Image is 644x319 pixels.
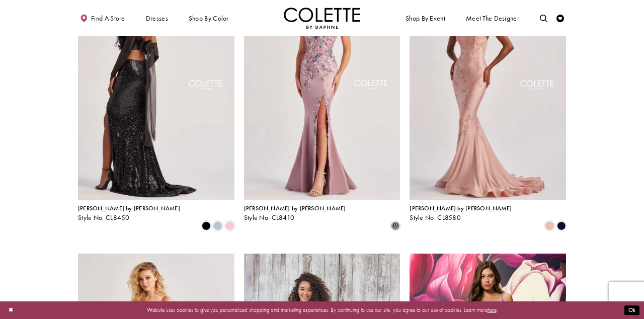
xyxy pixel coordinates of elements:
span: Shop by color [189,15,229,22]
button: Submit Dialog [624,305,639,315]
span: Style No. CL8410 [244,213,295,222]
i: Midnight [557,221,566,230]
a: Find a store [78,8,127,29]
span: Dresses [144,8,170,29]
button: Close Dialog [5,303,17,317]
a: here [488,306,497,313]
span: Meet the designer [466,15,519,22]
div: Colette by Daphne Style No. CL8410 [244,205,346,221]
a: Meet the designer [464,8,521,29]
span: [PERSON_NAME] by [PERSON_NAME] [410,204,512,212]
span: Dresses [146,15,168,22]
div: Colette by Daphne Style No. CL8450 [78,205,180,221]
a: Visit Home Page [284,8,360,29]
span: Style No. CL8580 [410,213,461,222]
i: Rose Gold [545,221,554,230]
span: Style No. CL8450 [78,213,130,222]
span: [PERSON_NAME] by [PERSON_NAME] [244,204,346,212]
span: Shop by color [187,8,230,29]
div: Colette by Daphne Style No. CL8580 [410,205,512,221]
span: Shop By Event [406,15,445,22]
span: Shop By Event [404,8,447,29]
span: Find a store [91,15,125,22]
i: Dusty Lilac/Multi [391,221,400,230]
a: Check Wishlist [554,8,566,29]
i: Black [202,221,211,230]
img: Colette by Daphne [284,8,360,29]
a: Toggle search [538,8,549,29]
span: [PERSON_NAME] by [PERSON_NAME] [78,204,180,212]
i: Ice Blue [213,221,222,230]
p: Website uses cookies to give you personalized shopping and marketing experiences. By continuing t... [55,305,589,315]
i: Ice Pink [225,221,234,230]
